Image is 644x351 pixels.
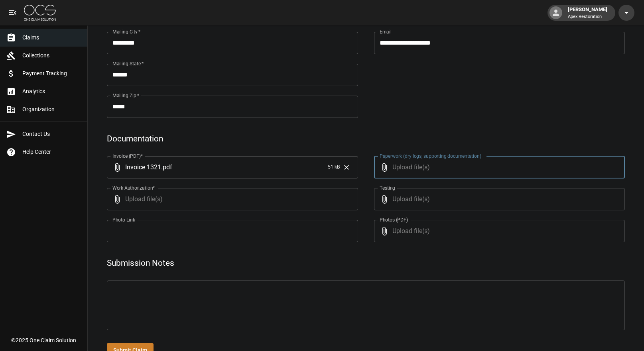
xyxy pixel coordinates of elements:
[380,153,481,159] label: Paperwork (dry logs, supporting documentation)
[22,33,81,42] span: Claims
[380,184,395,191] label: Testing
[22,87,81,96] span: Analytics
[22,69,81,78] span: Payment Tracking
[112,92,140,99] label: Mailing Zip
[392,220,604,242] span: Upload file(s)
[22,130,81,138] span: Contact Us
[568,14,607,20] p: Apex Restoration
[392,156,604,178] span: Upload file(s)
[22,51,81,60] span: Collections
[341,161,353,173] button: Clear
[125,188,337,210] span: Upload file(s)
[380,28,392,35] label: Email
[22,105,81,114] span: Organization
[125,163,161,172] span: Invoice 1321
[565,6,611,20] div: [PERSON_NAME]
[11,336,76,344] div: © 2025 One Claim Solution
[22,148,81,156] span: Help Center
[380,216,408,223] label: Photos (PDF)
[112,184,155,191] label: Work Authorization*
[161,163,172,172] span: . pdf
[112,153,143,159] label: Invoice (PDF)*
[112,60,144,67] label: Mailing State
[112,28,141,35] label: Mailing City
[112,216,135,223] label: Photo Link
[24,5,56,21] img: ocs-logo-white-transparent.png
[328,163,340,171] span: 51 kB
[392,188,604,210] span: Upload file(s)
[5,5,21,21] button: open drawer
